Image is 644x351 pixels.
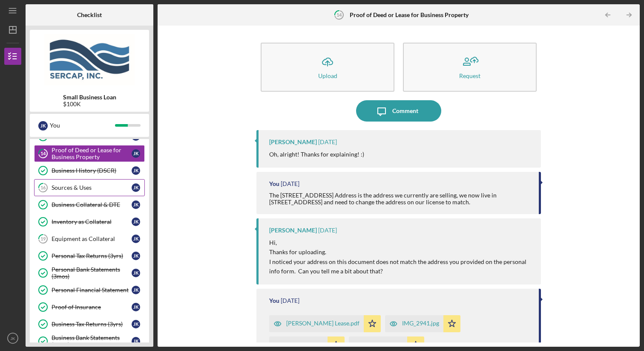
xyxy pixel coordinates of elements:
[281,180,299,187] time: 2025-08-13 17:43
[459,73,480,79] div: Request
[52,321,132,328] div: Business Tax Returns (3yrs)
[269,139,317,145] div: [PERSON_NAME]
[356,100,441,122] button: Comment
[63,101,116,107] div: $100K
[38,121,48,131] div: J K
[52,201,132,208] div: Business Collateral & DTE
[318,227,337,234] time: 2025-08-13 14:50
[132,200,140,209] div: J K
[52,266,132,280] div: Personal Bank Statements (3mos)
[34,230,145,247] a: 19Equipment as CollateralJK
[52,252,132,259] div: Personal Tax Returns (3yrs)
[269,238,532,247] p: Hi,
[385,315,460,332] button: IMG_2941.jpg
[34,247,145,264] a: Personal Tax Returns (3yrs)JK
[63,94,116,101] b: Small Business Loan
[132,166,140,175] div: J K
[318,73,337,79] div: Upload
[4,330,21,347] button: JK
[52,287,132,293] div: Personal Financial Statement
[132,269,140,277] div: J K
[34,299,145,316] a: Proof of InsuranceJK
[269,257,532,276] p: I noticed your address on this document does not match the address you provided on the personal i...
[34,316,145,333] a: Business Tax Returns (3yrs)JK
[40,236,46,242] tspan: 19
[132,218,140,226] div: J K
[40,151,46,157] tspan: 14
[52,184,132,191] div: Sources & Uses
[30,34,149,85] img: Product logo
[269,150,364,159] p: Oh, alright! Thanks for explaining! :)
[269,297,279,304] div: You
[269,192,530,206] div: The [STREET_ADDRESS] Address is the address we currently are selling, we now live in [STREET_ADDR...
[34,162,145,179] a: Business History (DSCR)JK
[281,297,299,304] time: 2025-08-13 13:58
[10,336,15,341] text: JK
[403,43,537,92] button: Request
[318,139,337,145] time: 2025-08-13 17:44
[269,315,381,332] button: [PERSON_NAME] Lease.pdf
[350,12,469,18] b: Proof of Deed or Lease for Business Property
[52,167,132,174] div: Business History (DSCR)
[269,180,279,187] div: You
[40,185,46,191] tspan: 16
[132,320,140,328] div: J K
[34,264,145,281] a: Personal Bank Statements (3mos)JK
[132,149,140,158] div: J K
[132,235,140,243] div: J K
[336,12,342,17] tspan: 14
[34,333,145,350] a: Business Bank Statements (3mos)JK
[77,12,102,18] b: Checklist
[366,341,403,348] div: IMG_2940.jpg
[52,334,132,348] div: Business Bank Statements (3mos)
[34,145,145,162] a: 14Proof of Deed or Lease for Business PropertyJK
[402,320,439,327] div: IMG_2941.jpg
[132,183,140,192] div: J K
[34,281,145,299] a: Personal Financial StatementJK
[50,118,115,133] div: You
[52,304,132,310] div: Proof of Insurance
[286,320,359,327] div: [PERSON_NAME] Lease.pdf
[52,218,132,225] div: Inventory as Collateral
[269,227,317,234] div: [PERSON_NAME]
[34,196,145,213] a: Business Collateral & DTEJK
[132,303,140,311] div: J K
[34,179,145,196] a: 16Sources & UsesJK
[132,286,140,294] div: J K
[269,247,532,257] p: Thanks for uploading.
[132,337,140,345] div: J K
[261,43,394,92] button: Upload
[52,235,132,242] div: Equipment as Collateral
[132,252,140,260] div: J K
[52,147,132,160] div: Proof of Deed or Lease for Business Property
[392,100,418,122] div: Comment
[286,341,323,348] div: IMG_2942.jpg
[34,213,145,230] a: Inventory as CollateralJK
